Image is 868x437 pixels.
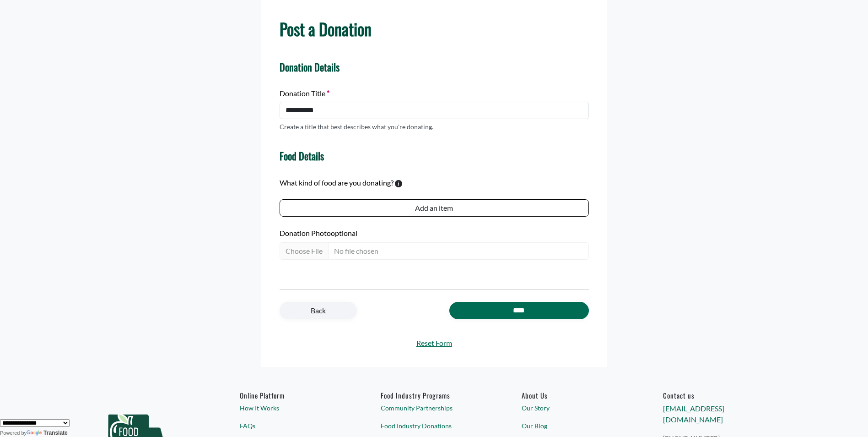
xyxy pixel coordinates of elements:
[280,177,394,188] label: What kind of food are you donating?
[280,199,589,217] button: Add an item
[240,403,346,413] a: How It Works
[240,391,346,399] h6: Online Platform
[663,391,770,399] h6: Contact us
[522,403,628,413] a: Our Story
[522,391,628,399] a: About Us
[280,61,589,73] h4: Donation Details
[663,404,724,424] a: [EMAIL_ADDRESS][DOMAIN_NAME]
[280,338,589,349] a: Reset Form
[27,430,43,437] img: Google Translate
[395,180,402,187] svg: To calculate environmental impacts, we follow the Food Loss + Waste Protocol
[280,88,329,99] label: Donation Title
[381,403,487,413] a: Community Partnerships
[280,302,357,319] a: Back
[280,228,589,239] label: Donation Photo
[381,391,487,399] h6: Food Industry Programs
[331,229,357,237] span: optional
[27,430,68,436] a: Translate
[280,150,324,162] h4: Food Details
[280,19,589,38] h1: Post a Donation
[280,122,433,131] p: Create a title that best describes what you're donating.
